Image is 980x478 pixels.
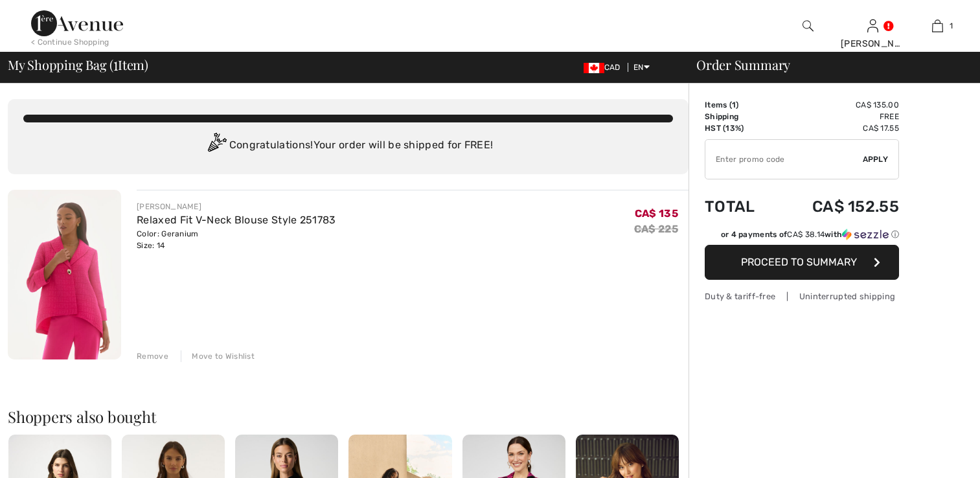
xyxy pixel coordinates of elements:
img: 1ère Avenue [31,10,123,36]
td: Free [776,111,899,122]
div: [PERSON_NAME] [841,37,904,51]
img: My Bag [932,18,943,34]
td: CA$ 152.55 [776,185,899,229]
td: CA$ 17.55 [776,122,899,134]
div: [PERSON_NAME] [137,201,336,212]
span: Apply [863,154,889,165]
img: Relaxed Fit V-Neck Blouse Style 251783 [8,190,121,359]
a: Sign In [867,19,878,32]
img: Congratulation2.svg [203,133,229,159]
img: Sezzle [842,229,889,240]
s: CA$ 225 [634,223,678,235]
div: or 4 payments ofCA$ 38.14withSezzle Click to learn more about Sezzle [705,229,899,245]
span: 1 [113,55,118,72]
img: My Info [867,18,878,34]
iframe: Opens a widget where you can find more information [897,439,967,472]
span: My Shopping Bag ( Item) [8,58,148,71]
td: Items ( ) [705,99,776,111]
div: < Continue Shopping [31,36,109,48]
span: CAD [584,63,626,72]
span: CA$ 38.14 [787,230,825,239]
img: Canadian Dollar [584,63,604,73]
div: Duty & tariff-free | Uninterrupted shipping [705,290,899,302]
span: 1 [950,20,953,32]
span: EN [633,63,650,72]
div: Order Summary [681,58,972,71]
span: 1 [732,100,736,109]
button: Proceed to Summary [705,245,899,280]
a: Relaxed Fit V-Neck Blouse Style 251783 [137,214,336,226]
input: Promo code [705,140,863,179]
td: Total [705,185,776,229]
span: CA$ 135 [635,207,678,220]
a: 1 [906,18,969,34]
div: Remove [137,350,168,362]
h2: Shoppers also bought [8,409,689,424]
img: search the website [803,18,814,34]
div: or 4 payments of with [721,229,899,240]
div: Congratulations! Your order will be shipped for FREE! [23,133,673,159]
div: Move to Wishlist [181,350,255,362]
td: Shipping [705,111,776,122]
span: Proceed to Summary [741,256,857,268]
td: HST (13%) [705,122,776,134]
div: Color: Geranium Size: 14 [137,228,336,251]
td: CA$ 135.00 [776,99,899,111]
